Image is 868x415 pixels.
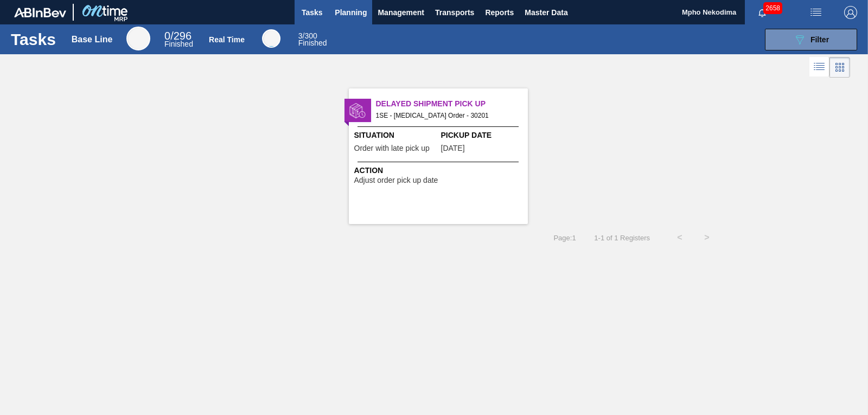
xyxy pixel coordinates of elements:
span: Action [354,165,525,176]
span: 08/03/2025 [441,144,465,152]
span: Pickup Date [441,130,525,141]
span: Delayed Shipment Pick Up [376,98,528,110]
div: Base Line [72,35,113,44]
span: 1SE - Lactic Acid Order - 30201 [376,110,519,122]
button: Notifications [745,5,780,20]
span: 2658 [763,2,782,14]
div: List Vision [809,57,829,78]
div: Base Line [126,27,150,50]
span: Finished [164,40,193,48]
span: 3 [298,31,303,40]
span: Situation [354,130,438,141]
span: Finished [298,39,327,47]
span: Management [378,6,424,19]
div: Real Time [262,29,280,48]
span: 1 - 1 of 1 Registers [592,234,650,242]
span: Filter [810,35,829,44]
span: 0 [164,30,170,42]
span: Tasks [300,6,324,19]
span: Order with late pick up [354,144,430,152]
span: Adjust order pick up date [354,176,438,184]
div: Base Line [164,31,193,48]
button: > [693,224,720,251]
button: Filter [765,29,857,50]
h1: Tasks [11,33,56,46]
span: Planning [335,6,367,19]
div: Real Time [209,35,245,44]
div: Real Time [298,33,327,47]
span: / 296 [164,30,192,42]
div: Card Vision [829,57,850,78]
span: / 300 [298,31,317,40]
span: Master Data [525,6,567,19]
img: status [349,103,366,119]
span: Transports [435,6,474,19]
img: TNhmsLtSVTkK8tSr43FrP2fwEKptu5GPRR3wAAAABJRU5ErkJggg== [14,8,66,17]
img: Logout [844,6,857,19]
span: Reports [485,6,514,19]
span: Page : 1 [553,234,576,242]
button: < [666,224,693,251]
img: userActions [809,6,822,19]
